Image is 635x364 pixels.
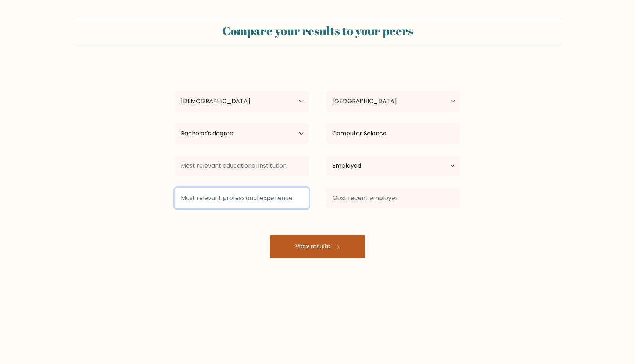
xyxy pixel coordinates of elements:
[326,123,460,144] input: What did you study?
[270,235,365,258] button: View results
[175,156,309,176] input: Most relevant educational institution
[79,24,556,38] h2: Compare your results to your peers
[326,188,460,208] input: Most recent employer
[175,188,309,208] input: Most relevant professional experience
